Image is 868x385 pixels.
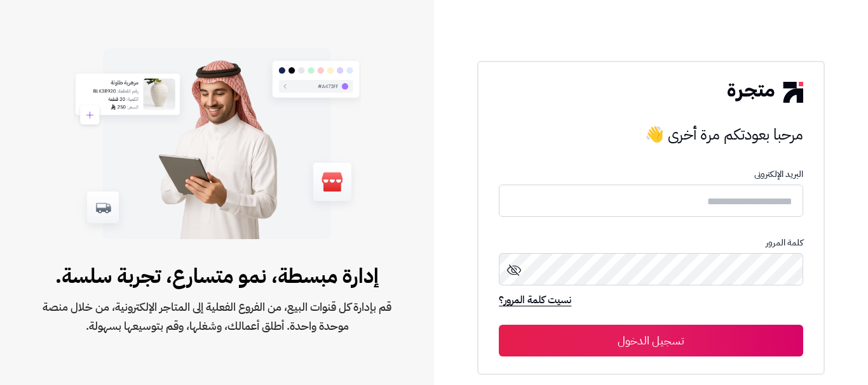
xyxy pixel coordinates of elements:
[499,292,571,310] a: نسيت كلمة المرور؟
[41,261,393,291] span: إدارة مبسطة، نمو متسارع، تجربة سلسة.
[499,122,803,147] h3: مرحبا بعودتكم مرة أخرى 👋
[499,238,803,248] p: كلمة المرور
[499,325,803,356] button: تسجيل الدخول
[499,169,803,179] p: البريد الإلكترونى
[41,297,393,336] span: قم بإدارة كل قنوات البيع، من الفروع الفعلية إلى المتاجر الإلكترونية، من خلال منصة موحدة واحدة. أط...
[728,82,803,102] img: logo-2.png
